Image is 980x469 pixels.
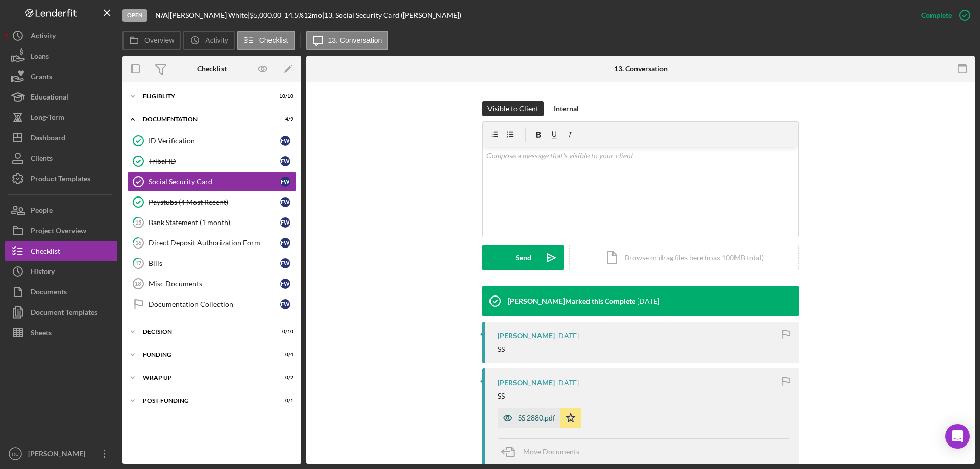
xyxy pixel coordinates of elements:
[31,148,53,171] div: Clients
[284,11,304,19] div: 14.5 %
[280,136,290,146] div: F W
[149,280,280,288] div: Misc Documents
[5,220,117,241] button: Project Overview
[280,258,290,268] div: F W
[205,36,228,44] label: Activity
[128,171,296,192] a: Social Security CardFW
[498,345,505,353] div: SS
[549,101,584,116] button: Internal
[31,323,52,345] div: Sheets
[280,217,290,228] div: F W
[5,26,117,46] a: Activity
[498,408,581,428] button: SS 2880.pdf
[556,332,579,340] time: 2025-08-16 20:01
[498,392,505,400] div: SS
[12,451,19,457] text: RC
[275,375,293,381] div: 0 / 2
[523,447,579,456] span: Move Documents
[5,200,117,220] button: People
[122,31,181,50] button: Overview
[183,31,234,50] button: Activity
[31,261,55,284] div: History
[31,107,64,130] div: Long-Term
[614,65,668,73] div: 13. Conversation
[31,200,53,223] div: People
[280,299,290,309] div: F W
[170,11,250,19] div: [PERSON_NAME] White |
[482,245,564,270] button: Send
[149,137,280,145] div: ID Verification
[280,238,290,248] div: F W
[5,148,117,168] a: Clients
[487,101,538,116] div: Visible to Client
[498,379,555,387] div: [PERSON_NAME]
[280,156,290,166] div: F W
[135,281,141,287] tspan: 18
[31,26,56,48] div: Activity
[280,279,290,289] div: F W
[516,245,531,270] div: Send
[5,261,117,282] button: History
[149,198,280,206] div: Paystubs (4 Most Recent)
[5,241,117,261] button: Checklist
[149,259,280,267] div: Bills
[5,302,117,323] button: Document Templates
[31,241,60,264] div: Checklist
[143,116,268,122] div: Documentation
[128,274,296,294] a: 18Misc DocumentsFW
[911,5,975,26] button: Complete
[498,332,555,340] div: [PERSON_NAME]
[26,443,92,466] div: [PERSON_NAME]
[304,11,322,19] div: 12 mo
[128,253,296,274] a: 17BillsFW
[237,31,295,50] button: Checklist
[143,329,268,335] div: Decision
[275,398,293,404] div: 0 / 1
[5,443,117,464] button: RC[PERSON_NAME]
[155,11,168,19] b: N/A
[31,46,49,69] div: Loans
[5,87,117,107] button: Educational
[31,282,67,305] div: Documents
[5,282,117,302] a: Documents
[280,177,290,187] div: F W
[945,424,970,449] div: Open Intercom Messenger
[5,46,117,66] button: Loans
[518,414,555,422] div: SS 2880.pdf
[143,398,268,404] div: Post-Funding
[921,5,952,26] div: Complete
[135,260,142,266] tspan: 17
[5,323,117,343] button: Sheets
[31,128,65,151] div: Dashboard
[5,66,117,87] button: Grants
[197,65,227,73] div: Checklist
[280,197,290,207] div: F W
[5,107,117,128] a: Long-Term
[128,233,296,253] a: 16Direct Deposit Authorization FormFW
[250,11,284,19] div: $5,000.00
[135,219,141,226] tspan: 15
[498,439,590,464] button: Move Documents
[637,297,659,305] time: 2025-08-19 18:12
[149,239,280,247] div: Direct Deposit Authorization Form
[328,36,382,44] label: 13. Conversation
[149,178,280,186] div: Social Security Card
[149,300,280,308] div: Documentation Collection
[259,36,288,44] label: Checklist
[5,128,117,148] button: Dashboard
[31,220,86,243] div: Project Overview
[556,379,579,387] time: 2025-08-16 20:01
[143,375,268,381] div: Wrap up
[31,302,97,325] div: Document Templates
[144,36,174,44] label: Overview
[275,116,293,122] div: 4 / 9
[275,352,293,358] div: 0 / 4
[149,218,280,227] div: Bank Statement (1 month)
[122,9,147,22] div: Open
